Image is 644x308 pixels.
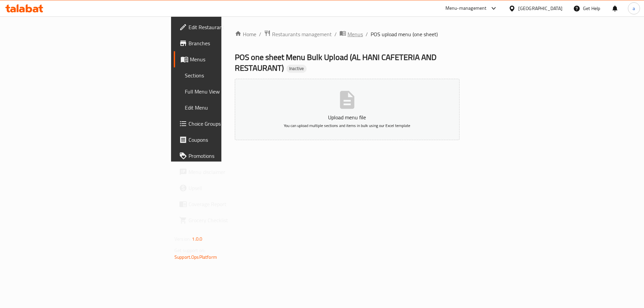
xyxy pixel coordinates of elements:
[633,5,635,12] span: a
[286,66,307,71] span: Inactive
[174,196,279,212] a: Coverage Report
[185,87,273,96] span: Full Menu View
[189,136,273,144] span: Coupons
[190,55,273,63] span: Menus
[174,246,205,255] span: Get support on:
[264,30,332,39] a: Restaurants management
[174,164,279,180] a: Menu disclaimer
[189,200,273,208] span: Coverage Report
[347,30,363,38] span: Menus
[185,71,273,79] span: Sections
[174,19,279,35] a: Edit Restaurant
[272,30,332,38] span: Restaurants management
[371,30,438,38] span: POS upload menu (one sheet)
[179,67,279,83] a: Sections
[286,65,307,73] div: Inactive
[174,132,279,148] a: Coupons
[189,120,273,128] span: Choice Groups
[235,50,436,75] span: POS one sheet Menu Bulk Upload ( AL HANI CAFETERIA AND RESTAURANT )
[235,30,460,39] nav: breadcrumb
[174,116,279,132] a: Choice Groups
[339,30,363,39] a: Menus
[174,212,279,228] a: Grocery Checklist
[174,148,279,164] a: Promotions
[366,30,368,38] li: /
[235,79,460,140] button: Upload menu fileYou can upload multiple sections and items in bulk using our Excel template
[192,235,202,243] span: 1.0.0
[185,104,273,112] span: Edit Menu
[189,152,273,160] span: Promotions
[518,5,562,12] div: [GEOGRAPHIC_DATA]
[189,168,273,176] span: Menu disclaimer
[284,122,410,129] span: You can upload multiple sections and items in bulk using our Excel template
[179,100,279,116] a: Edit Menu
[245,113,449,121] p: Upload menu file
[174,35,279,51] a: Branches
[174,253,217,261] a: Support.OpsPlatform
[189,39,273,47] span: Branches
[189,23,273,31] span: Edit Restaurant
[334,30,337,38] li: /
[189,184,273,192] span: Upsell
[189,216,273,224] span: Grocery Checklist
[179,83,279,100] a: Full Menu View
[445,4,487,12] div: Menu-management
[174,180,279,196] a: Upsell
[174,51,279,67] a: Menus
[174,235,191,243] span: Version:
